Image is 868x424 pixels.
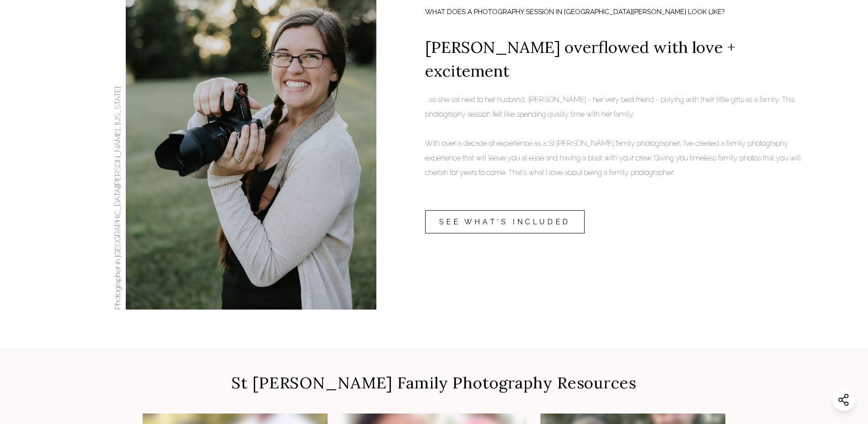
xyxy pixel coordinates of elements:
button: Share this website [832,388,855,411]
a: SEE WHAT'S INCLUDED [425,210,585,233]
p: With over a decade of experience as a St [PERSON_NAME] family photographer, I’ve created a family... [425,136,802,180]
h3: [PERSON_NAME] overflowed with love + excitement [425,36,802,83]
h2: St [PERSON_NAME] Family Photography Resources [231,348,636,404]
h2: WHAT DOES A PHOTOGRAPHY SESSION IN [GEOGRAPHIC_DATA][PERSON_NAME] LOOK LIKE? [425,7,802,17]
p: ...as she sat next to her husband, [PERSON_NAME] - her very best friend - playing with their litt... [425,93,802,122]
p: Photographer in [GEOGRAPHIC_DATA][PERSON_NAME], [US_STATE] [67,87,123,310]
